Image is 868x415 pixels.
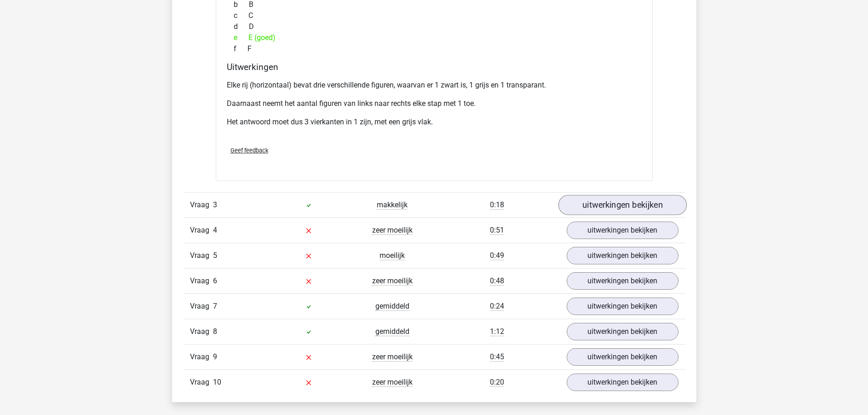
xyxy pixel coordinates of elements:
a: uitwerkingen bekijken [567,298,678,315]
div: F [227,43,642,54]
span: 0:48 [490,276,504,286]
span: e [234,32,248,43]
span: Vraag [190,275,213,286]
a: uitwerkingen bekijken [567,323,678,340]
span: gemiddeld [375,327,409,336]
span: 7 [213,302,217,310]
span: 0:20 [490,378,504,387]
span: 0:24 [490,302,504,311]
span: Vraag [190,351,213,362]
span: 0:51 [490,226,504,235]
span: gemiddeld [375,302,409,311]
span: Vraag [190,301,213,312]
span: 0:49 [490,251,504,260]
a: uitwerkingen bekijken [558,195,686,215]
a: uitwerkingen bekijken [567,247,678,264]
span: zeer moeilijk [372,276,413,286]
span: c [234,10,248,21]
span: f [234,43,247,54]
a: uitwerkingen bekijken [567,272,678,290]
span: Geef feedback [230,147,268,154]
span: 1:12 [490,327,504,336]
h4: Uitwerkingen [227,62,642,72]
a: uitwerkingen bekijken [567,222,678,239]
span: 8 [213,327,217,336]
span: 0:18 [490,200,504,210]
span: makkelijk [377,200,408,210]
span: zeer moeilijk [372,226,413,235]
span: 10 [213,378,221,386]
div: E (goed) [227,32,642,43]
span: d [234,21,249,32]
span: 4 [213,226,217,234]
a: uitwerkingen bekijken [567,348,678,366]
div: C [227,10,642,21]
p: Het antwoord moet dus 3 vierkanten in 1 zijn, met een grijs vlak. [227,117,642,128]
p: Daarnaast neemt het aantal figuren van links naar rechts elke stap met 1 toe. [227,98,642,109]
span: Vraag [190,377,213,388]
span: 9 [213,352,217,361]
span: Vraag [190,326,213,337]
div: D [227,21,642,32]
span: moeilijk [379,251,405,260]
span: Vraag [190,250,213,261]
a: uitwerkingen bekijken [567,374,678,391]
span: Vraag [190,225,213,236]
span: 6 [213,276,217,285]
p: Elke rij (horizontaal) bevat drie verschillende figuren, waarvan er 1 zwart is, 1 grijs en 1 tran... [227,80,642,91]
span: zeer moeilijk [372,352,413,362]
span: Vraag [190,199,213,210]
span: 0:45 [490,352,504,362]
span: 5 [213,251,217,260]
span: zeer moeilijk [372,378,413,387]
span: 3 [213,200,217,209]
